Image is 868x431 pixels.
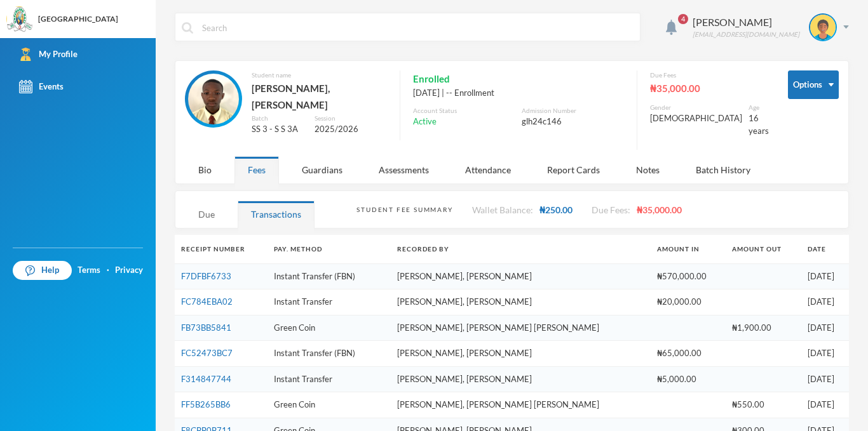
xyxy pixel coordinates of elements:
[315,114,387,123] div: Session
[181,399,231,409] a: FF5B265BB6
[268,289,391,315] td: Instant Transfer
[413,70,450,87] span: Enrolled
[391,366,651,392] td: [PERSON_NAME], [PERSON_NAME]
[801,341,849,367] td: [DATE]
[413,87,624,100] div: [DATE] | -- Enrollment
[810,15,836,40] img: STUDENT
[175,235,268,263] th: Receipt Number
[693,15,799,30] div: [PERSON_NAME]
[749,112,769,137] div: 16 years
[391,263,651,289] td: [PERSON_NAME], [PERSON_NAME]
[801,366,849,392] td: [DATE]
[13,261,72,280] a: Help
[651,289,726,315] td: ₦20,000.00
[181,374,231,384] a: F314847744
[181,348,233,358] a: FC52473BC7
[252,80,387,114] div: [PERSON_NAME], [PERSON_NAME]
[726,235,801,263] th: Amount Out
[651,235,726,263] th: Amount In
[288,156,356,183] div: Guardians
[391,235,651,263] th: Recorded By
[749,103,769,112] div: Age
[19,80,64,93] div: Events
[356,205,452,215] div: Student Fee Summary
[234,156,279,183] div: Fees
[678,14,688,24] span: 4
[801,392,849,418] td: [DATE]
[801,235,849,263] th: Date
[252,123,305,136] div: SS 3 - S S 3A
[452,156,524,183] div: Attendance
[268,366,391,392] td: Instant Transfer
[801,315,849,341] td: [DATE]
[107,264,109,277] div: ·
[650,103,742,112] div: Gender
[623,156,673,183] div: Notes
[238,201,315,228] div: Transactions
[534,156,613,183] div: Report Cards
[268,392,391,418] td: Green Coin
[391,315,651,341] td: [PERSON_NAME], [PERSON_NAME] [PERSON_NAME]
[365,156,442,183] div: Assessments
[413,116,437,128] span: Active
[788,70,839,99] button: Options
[181,322,231,333] a: FB73BB5841
[472,204,533,215] span: Wallet Balance:
[651,263,726,289] td: ₦570,000.00
[181,296,233,307] a: FC784EBA02
[522,106,624,116] div: Admission Number
[315,123,387,136] div: 2025/2026
[391,392,651,418] td: [PERSON_NAME], [PERSON_NAME] [PERSON_NAME]
[181,271,231,281] a: F7DFBF6733
[78,264,100,277] a: Terms
[726,315,801,341] td: ₦1,900.00
[726,392,801,418] td: ₦550.00
[7,7,32,32] img: logo
[650,70,769,80] div: Due Fees
[115,264,143,277] a: Privacy
[592,204,630,215] span: Due Fees:
[391,289,651,315] td: [PERSON_NAME], [PERSON_NAME]
[182,22,193,34] img: search
[693,30,799,39] div: [EMAIL_ADDRESS][DOMAIN_NAME]
[268,341,391,367] td: Instant Transfer (FBN)
[19,48,78,61] div: My Profile
[682,156,764,183] div: Batch History
[38,13,118,25] div: [GEOGRAPHIC_DATA]
[650,80,769,96] div: ₦35,000.00
[522,116,624,128] div: glh24c146
[801,289,849,315] td: [DATE]
[801,263,849,289] td: [DATE]
[252,70,387,80] div: Student name
[651,366,726,392] td: ₦5,000.00
[650,112,742,125] div: [DEMOGRAPHIC_DATA]
[252,114,305,123] div: Batch
[185,201,228,228] div: Due
[413,106,515,116] div: Account Status
[185,156,225,183] div: Bio
[188,74,239,124] img: STUDENT
[268,315,391,341] td: Green Coin
[539,204,573,215] span: ₦250.00
[268,263,391,289] td: Instant Transfer (FBN)
[651,341,726,367] td: ₦65,000.00
[201,13,634,42] input: Search
[268,235,391,263] th: Pay. Method
[391,341,651,367] td: [PERSON_NAME], [PERSON_NAME]
[637,204,682,215] span: ₦35,000.00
